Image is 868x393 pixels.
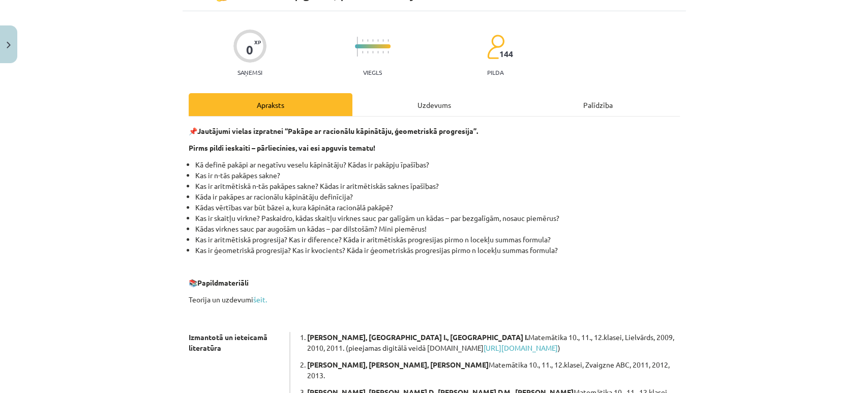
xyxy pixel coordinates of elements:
p: pilda [487,69,503,76]
img: icon-short-line-57e1e144782c952c97e751825c79c345078a6d821885a25fce030b3d8c18986b.svg [367,39,368,42]
div: 0 [246,43,253,57]
p: Matemātika 10., 11., 12.klasei, Lielvārds, 2009, 2010, 2011. (pieejamas digitālā veidā [DOMAIN_NA... [307,332,680,353]
p: Viegls [363,69,382,76]
b: Jautājumi vielas izpratnei “Pakāpe ar racionālu kāpinātāju, ģeometriskā progresija”. [197,126,478,135]
img: students-c634bb4e5e11cddfef0936a35e636f08e4e9abd3cc4e673bd6f9a4125e45ecb1.svg [487,34,504,60]
p: 📌 [189,126,680,136]
li: Kas ir n-tās pakāpes sakne? [195,170,680,181]
span: 144 [499,49,513,59]
img: icon-short-line-57e1e144782c952c97e751825c79c345078a6d821885a25fce030b3d8c18986b.svg [377,39,378,42]
p: Matemātika 10., 11., 12.klasei, Zvaigzne ABC, 2011, 2012, 2013. [307,359,680,381]
p: Teorija un uzdevumi [189,294,680,305]
li: Kā definē pakāpi ar negatīvu veselu kāpinātāju? Kādas ir pakāpju īpašības? [195,159,680,170]
img: icon-close-lesson-0947bae3869378f0d4975bcd49f059093ad1ed9edebbc8119c70593378902aed.svg [7,42,11,48]
img: icon-short-line-57e1e144782c952c97e751825c79c345078a6d821885a25fce030b3d8c18986b.svg [362,51,363,53]
img: icon-short-line-57e1e144782c952c97e751825c79c345078a6d821885a25fce030b3d8c18986b.svg [382,51,383,53]
img: icon-short-line-57e1e144782c952c97e751825c79c345078a6d821885a25fce030b3d8c18986b.svg [387,39,388,42]
img: icon-short-line-57e1e144782c952c97e751825c79c345078a6d821885a25fce030b3d8c18986b.svg [362,39,363,42]
li: Kas ir skaitļu virkne? Paskaidro, kādas skaitļu virknes sauc par galīgām un kādas – par bezgalīgā... [195,213,680,223]
img: icon-short-line-57e1e144782c952c97e751825c79c345078a6d821885a25fce030b3d8c18986b.svg [382,39,383,42]
div: Apraksts [189,93,352,116]
div: Uzdevums [352,93,516,116]
img: icon-short-line-57e1e144782c952c97e751825c79c345078a6d821885a25fce030b3d8c18986b.svg [387,51,388,53]
img: icon-short-line-57e1e144782c952c97e751825c79c345078a6d821885a25fce030b3d8c18986b.svg [372,51,373,53]
li: Kāda ir pakāpes ar racionālu kāpinātāju definīcija? [195,191,680,202]
p: Saņemsi [233,69,266,76]
li: Kādas vērtības var būt bāzei a, kura kāpināta racionālā pakāpē? [195,202,680,213]
b: [PERSON_NAME], [GEOGRAPHIC_DATA] I., [GEOGRAPHIC_DATA] I. [307,332,528,342]
li: Kas ir aritmētiskā progresija? Kas ir diference? Kāda ir aritmētiskās progresijas pirmo n locekļu... [195,234,680,245]
li: Kas ir aritmētiskā n-tās pakāpes sakne? Kādas ir aritmētiskās saknes īpašības? [195,181,680,191]
a: [URL][DOMAIN_NAME] [484,343,558,352]
div: Palīdzība [516,93,680,116]
span: XP [254,39,261,45]
img: icon-short-line-57e1e144782c952c97e751825c79c345078a6d821885a25fce030b3d8c18986b.svg [372,39,373,42]
img: icon-long-line-d9ea69661e0d244f92f715978eff75569469978d946b2353a9bb055b3ed8787d.svg [357,37,358,57]
b: Pirms pildi ieskaiti – pārliecinies, vai esi apguvis tematu! [189,143,375,152]
img: icon-short-line-57e1e144782c952c97e751825c79c345078a6d821885a25fce030b3d8c18986b.svg [377,51,378,53]
strong: Izmantotā un ieteicamā literatūra [189,332,267,352]
a: šeit. [253,295,267,304]
b: [PERSON_NAME], [PERSON_NAME], [PERSON_NAME] [307,360,489,369]
li: Kādas virknes sauc par augošām un kādas – par dilstošām? Mini piemērus! [195,223,680,234]
b: Papildmateriāli [197,278,249,287]
p: 📚 [189,277,680,288]
img: icon-short-line-57e1e144782c952c97e751825c79c345078a6d821885a25fce030b3d8c18986b.svg [367,51,368,53]
li: Kas ir ģeometriskā progresija? Kas ir kvocients? Kāda ir ģeometriskās progresijas pirmo n locekļu... [195,245,680,256]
